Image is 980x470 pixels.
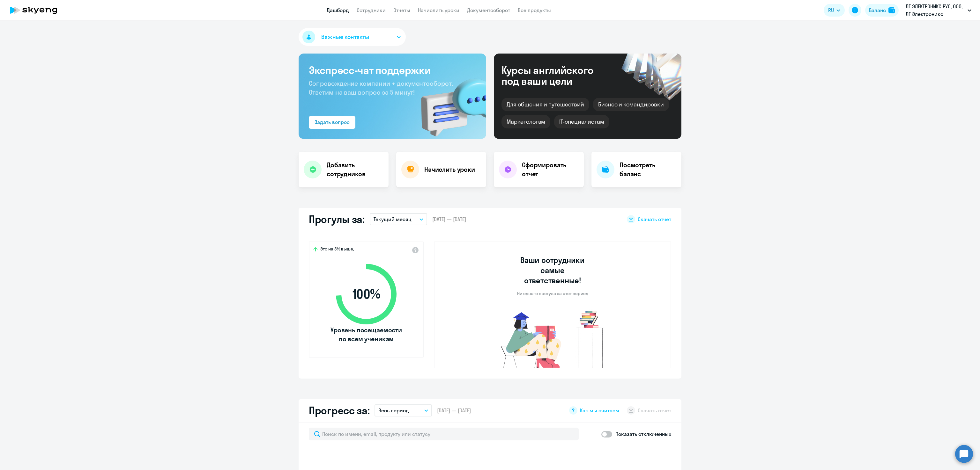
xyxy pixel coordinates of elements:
span: [DATE] — [DATE] [432,216,466,223]
a: Начислить уроки [418,7,459,13]
a: Документооборот [467,7,510,13]
a: Отчеты [393,7,410,13]
h3: Ваши сотрудники самые ответственные! [512,255,594,286]
span: Это на 3% выше, [320,246,354,254]
p: ЛГ ЭЛЕКТРОНИКС РУС, ООО, ЛГ Электроникс [906,3,965,18]
div: Задать вопрос [315,118,350,126]
button: Важные контакты [299,28,406,46]
span: RU [828,6,834,14]
span: Уровень посещаемости по всем ученикам [330,326,403,343]
p: Весь период [378,407,409,414]
button: Весь период [375,404,432,416]
a: Сотрудники [357,7,386,13]
h4: Сформировать отчет [522,161,579,178]
h2: Прогулы за: [309,213,365,226]
input: Поиск по имени, email, продукту или статусу [309,428,579,440]
button: RU [824,4,845,17]
div: Маркетологам [501,115,550,128]
h3: Экспресс-чат поддержки [309,64,476,76]
div: IT-специалистам [554,115,609,128]
a: Все продукты [518,7,551,13]
div: Для общения и путешествий [501,98,589,111]
h4: Добавить сотрудников [327,161,383,178]
p: Показать отключенных [615,430,671,438]
h4: Посмотреть баланс [620,161,676,178]
span: 100 % [330,286,403,302]
span: Скачать отчет [638,216,671,223]
p: Ни одного прогула за этот период [517,291,588,296]
img: balance [888,7,895,13]
button: Текущий месяц [370,213,427,225]
span: Сопровождение компании + документооборот. Ответим на ваш вопрос за 5 минут! [309,79,453,96]
div: Курсы английского под ваши цели [501,65,611,86]
p: Текущий месяц [374,215,412,223]
h4: Начислить уроки [424,165,475,174]
div: Бизнес и командировки [593,98,669,111]
h2: Прогресс за: [309,404,369,417]
button: Задать вопрос [309,116,355,129]
span: [DATE] — [DATE] [437,407,471,414]
button: Балансbalance [865,4,899,17]
img: no-truants [489,309,617,368]
div: Баланс [869,6,886,14]
a: Дашборд [327,7,349,13]
img: bg-img [412,67,486,139]
button: ЛГ ЭЛЕКТРОНИКС РУС, ООО, ЛГ Электроникс [902,3,975,18]
span: Важные контакты [321,33,369,41]
span: Как мы считаем [580,407,619,414]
